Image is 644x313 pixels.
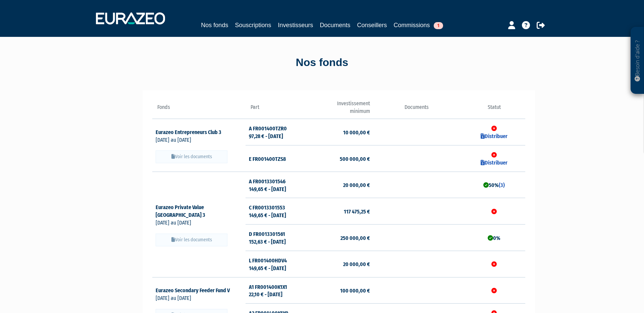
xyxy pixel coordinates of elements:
th: Documents [370,100,463,119]
td: 50% [463,172,525,198]
td: L FR001400HDV4 149,65 € - [DATE] [246,251,308,277]
td: A1 FR001400K1X1 22,10 € - [DATE] [246,277,308,304]
span: [DATE] au [DATE] [156,137,191,143]
div: Nos fonds [131,55,513,70]
span: 1 [434,22,443,29]
td: 10 000,00 € [308,119,370,145]
a: Investisseurs [278,20,313,30]
img: 1732889491-logotype_eurazeo_blanc_rvb.png [96,12,165,24]
span: [DATE] au [DATE] [156,295,191,301]
button: Voir les documents [156,234,227,246]
a: Eurazeo Entrepreneurs Club 3 [156,129,227,135]
a: Conseillers [357,20,387,30]
a: (3) [499,182,505,188]
a: Eurazeo Private Value [GEOGRAPHIC_DATA] 3 [156,204,211,218]
a: Distribuer [481,160,507,166]
th: Part [246,100,308,119]
button: Voir les documents [156,150,227,163]
td: 20 000,00 € [308,172,370,198]
th: Statut [463,100,525,119]
td: 500 000,00 € [308,145,370,172]
th: Fonds [152,100,246,119]
td: 20 000,00 € [308,251,370,277]
td: 100 000,00 € [308,277,370,304]
span: [DATE] au [DATE] [156,220,191,226]
td: E FR001400TZS8 [246,145,308,172]
p: Besoin d'aide ? [634,30,641,91]
td: 250 000,00 € [308,225,370,251]
td: A FR0013301546 149,65 € - [DATE] [246,172,308,198]
a: Souscriptions [235,20,271,30]
a: Nos fonds [201,20,228,30]
a: Distribuer [481,133,507,139]
td: C FR0013301553 149,65 € - [DATE] [246,198,308,225]
td: D FR0013301561 152,63 € - [DATE] [246,225,308,251]
th: Investissement minimum [308,100,370,119]
a: Documents [320,20,351,30]
td: A FR001400TZR0 97,28 € - [DATE] [246,119,308,145]
td: 0% [463,225,525,251]
td: 117 475,25 € [308,198,370,225]
a: Eurazeo Secondary Feeder Fund V [156,287,236,294]
a: Commissions1 [394,20,443,30]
